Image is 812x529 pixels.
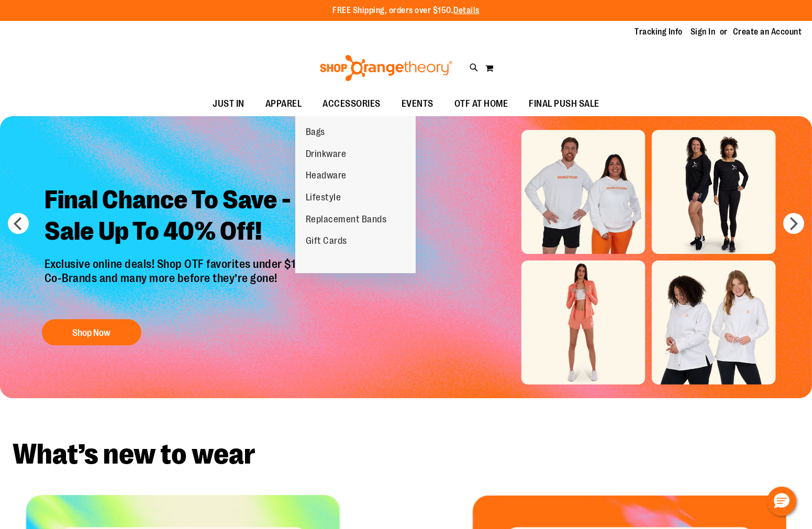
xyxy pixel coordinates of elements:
[306,127,325,140] span: Bags
[767,487,796,516] button: Hello, have a question? Let’s chat.
[295,143,357,165] a: Drinkware
[8,213,29,234] button: prev
[213,92,244,116] span: JUST IN
[312,92,391,116] a: ACCESSORIES
[391,92,444,116] a: EVENTS
[37,176,365,351] a: Final Chance To Save -Sale Up To 40% Off! Exclusive online deals! Shop OTF favorites under $10, $...
[295,230,358,252] a: Gift Cards
[255,92,313,116] a: APPAREL
[306,192,341,205] span: Lifestyle
[332,5,480,17] p: FREE Shipping, orders over $150.
[295,121,336,143] a: Bags
[453,6,480,15] a: Details
[202,92,255,116] a: JUST IN
[265,92,302,116] span: APPAREL
[306,170,347,183] span: Headware
[322,92,381,116] span: ACCESSORIES
[295,165,357,187] a: Headware
[13,440,799,469] h2: What’s new to wear
[306,149,347,162] span: Drinkware
[733,26,802,38] a: Create an Account
[295,209,397,231] a: Replacement Bands
[454,92,508,116] span: OTF AT HOME
[306,235,347,249] span: Gift Cards
[635,26,683,38] a: Tracking Info
[318,55,454,81] img: Shop Orangetheory
[444,92,519,116] a: OTF AT HOME
[295,116,416,273] ul: ACCESSORIES
[518,92,610,116] a: FINAL PUSH SALE
[783,213,804,234] button: next
[306,214,387,227] span: Replacement Bands
[402,92,433,116] span: EVENTS
[691,26,716,38] a: Sign In
[37,176,365,257] h2: Final Chance To Save - Sale Up To 40% Off!
[529,92,599,116] span: FINAL PUSH SALE
[37,257,365,309] p: Exclusive online deals! Shop OTF favorites under $10, $20, $50, Co-Brands and many more before th...
[42,319,141,345] button: Shop Now
[295,187,352,209] a: Lifestyle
